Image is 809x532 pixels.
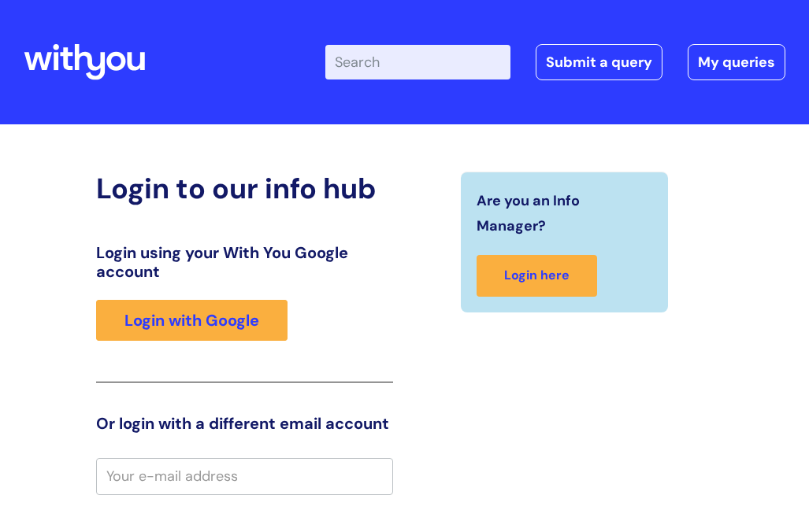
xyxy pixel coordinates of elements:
a: My queries [688,44,785,80]
a: Submit a query [536,44,662,80]
a: Login here [477,255,597,297]
span: Are you an Info Manager? [477,188,645,239]
h3: Or login with a different email account [96,414,392,433]
h3: Login using your With You Google account [96,243,392,281]
a: Login with Google [96,300,288,341]
h2: Login to our info hub [96,172,392,205]
input: Your e-mail address [96,458,392,494]
input: Search [325,45,510,79]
